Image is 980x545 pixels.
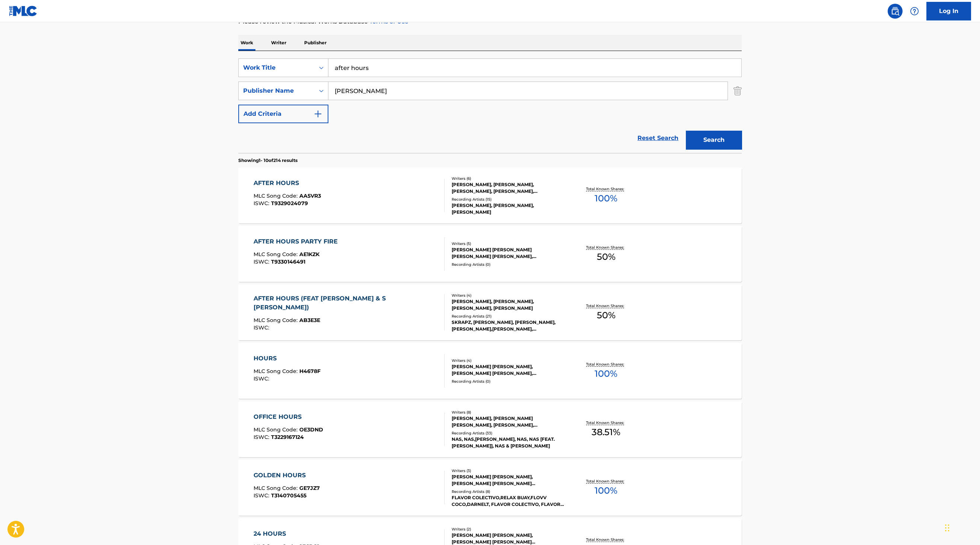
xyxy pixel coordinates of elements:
a: OFFICE HOURSMLC Song Code:OE3DNDISWC:T3229167124Writers (8)[PERSON_NAME], [PERSON_NAME] [PERSON_N... [238,401,742,457]
span: AB3E3E [299,317,320,324]
span: 50 % [597,250,615,264]
span: 100 % [595,367,617,380]
img: help [910,7,919,16]
span: MLC Song Code : [254,485,299,491]
div: [PERSON_NAME], [PERSON_NAME], [PERSON_NAME], [PERSON_NAME], [PERSON_NAME], [PERSON_NAME] [452,181,564,195]
div: HOURS [254,354,321,363]
a: Log In [926,2,971,20]
form: Search Form [238,58,742,153]
div: AFTER HOURS [254,179,321,188]
div: Recording Artists ( 0 ) [452,379,564,384]
div: Recording Artists ( 0 ) [452,262,564,267]
p: Total Known Shares: [586,303,626,309]
span: 38.51 % [592,426,620,439]
span: T3229167124 [271,434,304,440]
div: Publisher Name [243,86,310,95]
img: search [891,7,900,16]
div: [PERSON_NAME] [PERSON_NAME] [PERSON_NAME] [PERSON_NAME], [PERSON_NAME] [PERSON_NAME] [PERSON_NAME] [452,246,564,260]
div: SKRAPZ, [PERSON_NAME], [PERSON_NAME], [PERSON_NAME],[PERSON_NAME],[PERSON_NAME],S [PERSON_NAME], ... [452,319,564,332]
div: [PERSON_NAME] [PERSON_NAME], [PERSON_NAME] [PERSON_NAME] [PERSON_NAME] [PERSON_NAME] [452,474,564,487]
span: 100 % [595,192,617,205]
p: Showing 1 - 10 of 214 results [238,157,297,164]
p: Total Known Shares: [586,537,626,542]
p: Total Known Shares: [586,361,626,367]
img: MLC Logo [9,6,38,16]
div: Recording Artists ( 33 ) [452,430,564,436]
div: Work Title [243,63,310,72]
span: ISWC : [254,434,271,440]
div: OFFICE HOURS [254,412,323,421]
div: Writers ( 3 ) [452,468,564,474]
div: GOLDEN HOURS [254,471,320,480]
span: OE3DND [299,426,323,433]
div: NAS, NAS,[PERSON_NAME], NAS, NAS [FEAT. [PERSON_NAME]], NAS & [PERSON_NAME] [452,436,564,449]
a: AFTER HOURS PARTY FIREMLC Song Code:AE1KZKISWC:T9330146491Writers (5)[PERSON_NAME] [PERSON_NAME] ... [238,226,742,282]
div: FLAVOR COLECTIVO,RELAX BUAY,FLOVV COCO,DARNELT, FLAVOR COLECTIVO, FLAVOR COLECTIVO, FLAVOR COLECT... [452,494,564,508]
p: Total Known Shares: [586,478,626,484]
span: ISWC : [254,200,271,207]
a: Public Search [888,4,903,19]
span: MLC Song Code : [254,192,299,199]
span: MLC Song Code : [254,426,299,433]
p: Writer [269,35,289,51]
a: AFTER HOURSMLC Song Code:AA5VR3ISWC:T9329024079Writers (6)[PERSON_NAME], [PERSON_NAME], [PERSON_N... [238,168,742,223]
div: Recording Artists ( 21 ) [452,313,564,319]
span: ISWC : [254,492,271,499]
div: Writers ( 5 ) [452,241,564,246]
div: 24 HOURS [254,529,319,538]
img: Delete Criterion [734,82,742,100]
div: [PERSON_NAME], [PERSON_NAME] [PERSON_NAME], [PERSON_NAME], [PERSON_NAME], [PERSON_NAME], [PERSON_... [452,415,564,428]
div: Recording Artists ( 15 ) [452,197,564,202]
span: T3140705455 [271,492,306,499]
div: AFTER HOURS PARTY FIRE [254,237,341,246]
span: ISWC : [254,375,271,382]
p: Work [238,35,255,51]
p: Total Known Shares: [586,245,626,250]
div: [PERSON_NAME], [PERSON_NAME], [PERSON_NAME] [452,202,564,216]
a: AFTER HOURS (FEAT [PERSON_NAME] & S [PERSON_NAME])MLC Song Code:AB3E3EISWC:Writers (4)[PERSON_NAM... [238,284,742,340]
span: 50 % [597,309,615,322]
div: Recording Artists ( 8 ) [452,489,564,494]
div: [PERSON_NAME], [PERSON_NAME], [PERSON_NAME], [PERSON_NAME] [452,298,564,312]
div: [PERSON_NAME] [PERSON_NAME], [PERSON_NAME] [PERSON_NAME], [PERSON_NAME], [PERSON_NAME][MEDICAL_DA... [452,363,564,377]
span: H4678F [299,368,321,375]
a: Reset Search [634,130,682,146]
iframe: Chat Widget [943,509,980,545]
div: Writers ( 4 ) [452,358,564,363]
p: Publisher [302,35,329,51]
span: AE1KZK [299,251,319,258]
span: T9330146491 [271,258,305,265]
span: AA5VR3 [299,192,321,199]
span: MLC Song Code : [254,251,299,258]
p: Total Known Shares: [586,420,626,426]
span: 100 % [595,484,617,497]
button: Search [686,131,742,149]
span: MLC Song Code : [254,368,299,375]
img: 9d2ae6d4665cec9f34b9.svg [314,109,322,118]
div: AFTER HOURS (FEAT [PERSON_NAME] & S [PERSON_NAME]) [254,294,439,312]
p: Total Known Shares: [586,186,626,192]
div: Writers ( 6 ) [452,176,564,181]
div: Drag [945,517,949,539]
button: Add Criteria [238,105,328,123]
a: HOURSMLC Song Code:H4678FISWC:Writers (4)[PERSON_NAME] [PERSON_NAME], [PERSON_NAME] [PERSON_NAME]... [238,343,742,399]
div: Help [907,4,922,19]
div: Writers ( 4 ) [452,293,564,298]
span: ISWC : [254,258,271,265]
div: Writers ( 8 ) [452,409,564,415]
span: ISWC : [254,324,271,331]
span: GE7JZ7 [299,485,320,491]
div: Writers ( 2 ) [452,526,564,532]
a: GOLDEN HOURSMLC Song Code:GE7JZ7ISWC:T3140705455Writers (3)[PERSON_NAME] [PERSON_NAME], [PERSON_N... [238,460,742,516]
span: T9329024079 [271,200,308,207]
span: MLC Song Code : [254,317,299,324]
